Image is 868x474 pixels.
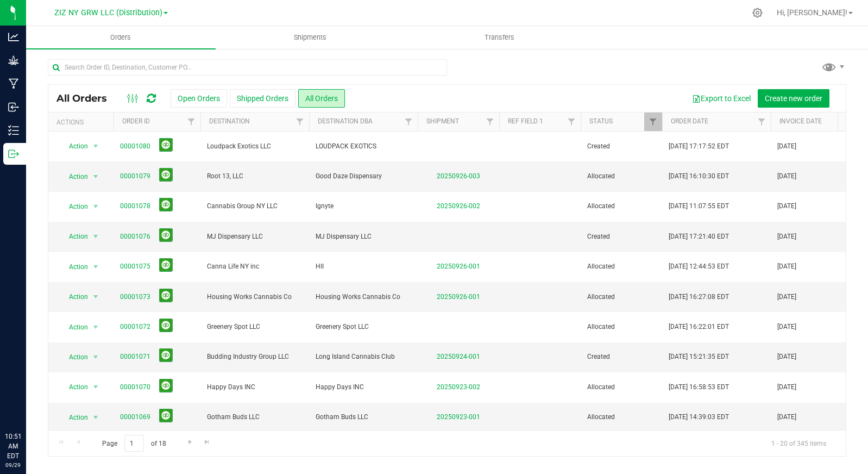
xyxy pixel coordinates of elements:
[777,322,796,332] span: [DATE]
[59,259,89,275] span: Action
[207,352,303,362] span: Budding Industry Group LLC
[587,292,656,302] span: Allocated
[777,232,796,242] span: [DATE]
[8,55,19,66] inline-svg: Grow
[751,8,764,18] div: Manage settings
[89,199,103,214] span: select
[316,141,411,152] span: LOUDPACK EXOTICS
[587,171,656,182] span: Allocated
[777,412,796,422] span: [DATE]
[316,201,411,211] span: Ignyte
[120,232,150,242] a: 00001076
[437,293,480,301] a: 20250926-001
[59,229,89,244] span: Action
[669,141,729,152] span: [DATE] 17:17:52 EDT
[183,113,200,131] a: Filter
[120,352,150,362] a: 00001071
[56,118,109,126] div: Actions
[587,261,656,272] span: Allocated
[587,232,656,242] span: Created
[316,261,411,272] span: HII
[316,412,411,422] span: Gotham Buds LLC
[669,171,729,182] span: [DATE] 16:10:30 EDT
[89,289,103,304] span: select
[230,89,295,108] button: Shipped Orders
[171,89,227,108] button: Open Orders
[316,352,411,362] span: Long Island Cannabis Club
[669,412,729,422] span: [DATE] 14:39:03 EDT
[644,113,662,131] a: Filter
[587,201,656,211] span: Allocated
[122,117,150,125] a: Order ID
[59,199,89,214] span: Action
[5,461,21,469] p: 09/29
[124,435,144,452] input: 1
[209,117,250,125] a: Destination
[59,169,89,184] span: Action
[318,117,373,125] a: Destination DBA
[207,322,303,332] span: Greenery Spot LLC
[400,113,418,131] a: Filter
[777,382,796,392] span: [DATE]
[207,201,303,211] span: Cannabis Group NY LLC
[669,261,729,272] span: [DATE] 12:44:53 EDT
[120,261,150,272] a: 00001075
[120,322,150,332] a: 00001072
[207,171,303,182] span: Root 13, LLC
[426,117,459,125] a: Shipment
[777,141,796,152] span: [DATE]
[89,229,103,244] span: select
[120,412,150,422] a: 00001069
[777,8,847,17] span: Hi, [PERSON_NAME]!
[120,141,150,152] a: 00001080
[56,92,118,104] span: All Orders
[89,350,103,365] span: select
[437,413,480,421] a: 20250923-001
[59,139,89,154] span: Action
[89,410,103,425] span: select
[59,320,89,335] span: Action
[59,350,89,365] span: Action
[669,292,729,302] span: [DATE] 16:27:08 EDT
[298,89,345,108] button: All Orders
[59,289,89,304] span: Action
[11,387,43,420] iframe: Resource center
[587,412,656,422] span: Allocated
[207,261,303,272] span: Canna Life NY inc
[89,379,103,395] span: select
[508,117,543,125] a: Ref Field 1
[8,125,19,136] inline-svg: Inventory
[470,33,529,42] span: Transfers
[216,26,405,49] a: Shipments
[587,352,656,362] span: Created
[89,320,103,335] span: select
[777,171,796,182] span: [DATE]
[120,171,150,182] a: 00001079
[8,78,19,89] inline-svg: Manufacturing
[671,117,708,125] a: Order Date
[777,352,796,362] span: [DATE]
[207,141,303,152] span: Loudpack Exotics LLC
[8,148,19,159] inline-svg: Outbound
[93,435,175,452] span: Page of 18
[207,382,303,392] span: Happy Days INC
[316,171,411,182] span: Good Daze Dispensary
[765,94,822,103] span: Create new order
[777,201,796,211] span: [DATE]
[437,263,480,270] a: 20250926-001
[59,410,89,425] span: Action
[405,26,595,49] a: Transfers
[685,89,758,108] button: Export to Excel
[437,172,480,180] a: 20250926-003
[669,201,729,211] span: [DATE] 11:07:55 EDT
[669,322,729,332] span: [DATE] 16:22:01 EDT
[669,232,729,242] span: [DATE] 17:21:40 EDT
[89,169,103,184] span: select
[182,435,198,450] a: Go to the next page
[587,141,656,152] span: Created
[777,261,796,272] span: [DATE]
[316,292,411,302] span: Housing Works Cannabis Co
[669,382,729,392] span: [DATE] 16:58:53 EDT
[48,59,447,76] input: Search Order ID, Destination, Customer PO...
[96,33,146,42] span: Orders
